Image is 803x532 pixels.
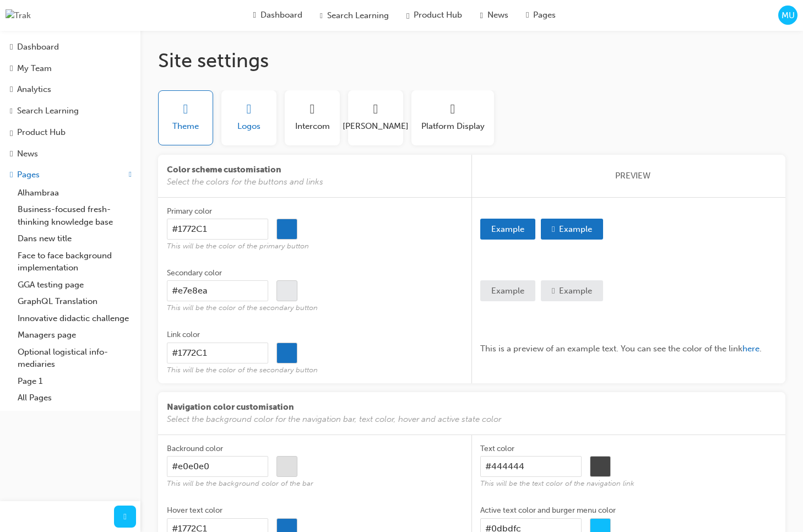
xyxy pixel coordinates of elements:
input: Text colorThis will be the text color of the navigation link [480,456,582,477]
a: My Team [4,59,136,78]
span: sitesettings_theme-icon [183,103,188,116]
span: news-icon [480,9,482,21]
a: GraphQL Translation [13,293,136,310]
a: Alhambraa [13,184,136,202]
span: Label [480,330,777,343]
input: Primary colorThis will be the color of the primary button [167,219,268,240]
span: Color scheme customisation [167,164,454,176]
button: [PERSON_NAME] [348,90,403,145]
span: Platform Display [421,120,485,133]
span: News [487,9,508,21]
span: here [742,344,759,354]
div: My Team [17,62,52,75]
div: News [17,148,38,160]
a: Analytics [4,80,136,99]
div: Link color [167,329,200,340]
button: Logos [221,90,276,145]
button: Intercom [285,90,340,145]
span: search-icon [10,106,13,116]
span: Dashboard [261,9,302,21]
span: Logos [237,120,261,133]
a: Dashboard [4,37,136,57]
span: This is a preview of an example text. You can see the color of the link . [480,344,762,354]
button: heart-iconExample [541,280,603,301]
a: News [4,144,136,164]
h1: Site settings [158,48,785,73]
span: news-icon [10,149,13,159]
span: chart-icon [10,84,13,94]
span: sitesettings_logos-icon [247,103,252,116]
a: Search Learning [4,101,136,121]
button: Example [480,280,535,301]
span: MU [782,9,795,22]
span: PREVIEW [615,170,650,182]
button: Pages [4,165,136,184]
a: pages-iconPages [517,4,565,26]
span: This will be the background color of the bar [167,479,463,488]
button: Platform Display [411,90,494,145]
div: Search Learning [17,105,79,117]
span: prev-icon [123,511,126,523]
span: car-icon [406,9,409,21]
span: sitesettings_intercom-icon [310,103,315,116]
div: Text color [480,443,514,454]
span: Search Learning [327,9,389,22]
span: Navigation color customisation [167,401,777,414]
a: car-iconProduct Hub [398,4,471,26]
button: heart-iconExample [541,219,603,240]
span: Label [480,268,777,281]
span: This will be the color of the primary button [167,242,463,251]
a: GGA testing page [13,276,136,294]
span: Select the colors for the buttons and links [167,176,454,188]
button: DashboardMy TeamAnalyticsSearch LearningProduct HubNews [4,35,136,165]
span: This will be the text color of the navigation link [480,479,777,488]
a: Business-focused fresh-thinking knowledge base [13,201,136,230]
button: MU [778,6,797,25]
span: sitesettings_saml-icon [373,103,378,116]
span: Intercom [295,120,330,133]
div: Analytics [17,83,51,96]
div: Pages [17,169,40,181]
span: heart-icon [552,285,555,297]
span: Product Hub [414,9,462,21]
span: Label [480,207,777,219]
span: guage-icon [253,9,256,21]
a: guage-iconDashboard [245,4,311,26]
span: This will be the color of the secondary button [167,366,463,375]
a: Managers page [13,327,136,344]
span: guage-icon [10,42,13,52]
a: Innovative didactic challenge [13,310,136,327]
a: Product Hub [4,123,136,142]
span: search-icon [320,9,323,22]
a: Page 1 [13,373,136,390]
span: This will be the color of the secondary button [167,303,463,313]
div: Backround color [167,443,223,454]
span: up-icon [129,169,132,181]
a: Face to face background implementation [13,247,136,276]
span: Select the background color for the navigation bar, text color, hover and active state color [167,413,777,426]
div: Secondary color [167,268,222,279]
input: Backround colorThis will be the background color of the bar [167,456,268,477]
button: Theme [158,90,213,145]
img: Trak [6,9,31,22]
input: Link colorThis will be the color of the secondary button [167,343,268,363]
span: car-icon [10,127,13,137]
span: Theme [172,120,199,133]
div: Dashboard [17,41,59,53]
button: Example [480,219,535,240]
div: Hover text color [167,505,223,516]
input: Secondary colorThis will be the color of the secondary button [167,280,268,301]
span: heart-icon [552,223,555,236]
div: Product Hub [17,126,66,139]
span: [PERSON_NAME] [343,120,409,133]
span: laptop-icon [451,103,455,116]
div: Primary color [167,206,212,217]
span: pages-icon [10,170,13,180]
span: pages-icon [526,9,529,21]
a: All Pages [13,389,136,406]
div: Active text color and burger menu color [480,505,616,516]
span: people-icon [10,63,13,73]
a: search-iconSearch Learning [311,4,398,26]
